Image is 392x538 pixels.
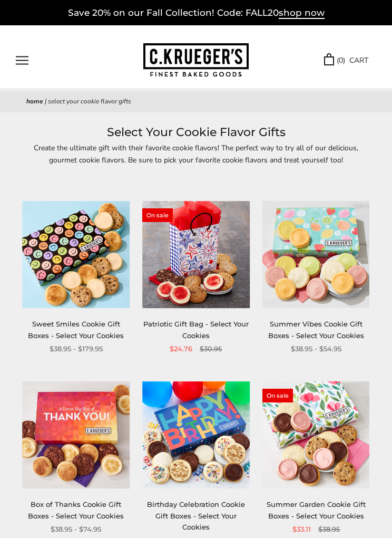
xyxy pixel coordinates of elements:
[28,500,124,520] a: Box of Thanks Cookie Gift Boxes - Select Your Cookies
[45,97,46,105] span: |
[292,524,311,535] span: $33.11
[26,97,366,107] nav: breadcrumbs
[26,142,366,166] p: Create the ultimate gift with their favorite cookie flavors! The perfect way to try all of our de...
[48,97,131,105] span: Select Your Cookie Flavor Gifts
[291,343,341,354] span: $38.95 - $54.95
[279,7,325,19] span: shop now
[142,208,173,222] span: On sale
[50,343,103,354] span: $38.95 - $179.95
[262,381,370,489] img: Summer Garden Cookie Gift Boxes - Select Your Cookies
[200,343,222,354] span: $30.95
[68,7,325,19] a: Save 20% on our Fall Collection! Code: FALL20shop now
[267,500,366,520] a: Summer Garden Cookie Gift Boxes - Select Your Cookies
[28,320,124,339] a: Sweet Smiles Cookie Gift Boxes - Select Your Cookies
[142,201,250,309] img: Patriotic Gift Bag - Select Your Cookies
[268,320,364,339] a: Summer Vibes Cookie Gift Boxes - Select Your Cookies
[23,201,130,309] img: Sweet Smiles Cookie Gift Boxes - Select Your Cookies
[142,381,250,489] img: Birthday Celebration Cookie Gift Boxes - Select Your Cookies
[324,54,368,66] a: (0) CART
[143,43,249,78] img: C.KRUEGER'S
[262,201,370,309] img: Summer Vibes Cookie Gift Boxes - Select Your Cookies
[147,500,245,531] a: Birthday Celebration Cookie Gift Boxes - Select Your Cookies
[170,343,192,354] span: $24.76
[262,389,293,402] span: On sale
[318,524,340,535] span: $38.95
[16,56,28,65] button: Open navigation
[26,97,43,105] a: Home
[23,381,130,489] img: Box of Thanks Cookie Gift Boxes - Select Your Cookies
[143,320,249,339] a: Patriotic Gift Bag - Select Your Cookies
[26,123,366,142] h1: Select Your Cookie Flavor Gifts
[51,524,101,535] span: $38.95 - $74.95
